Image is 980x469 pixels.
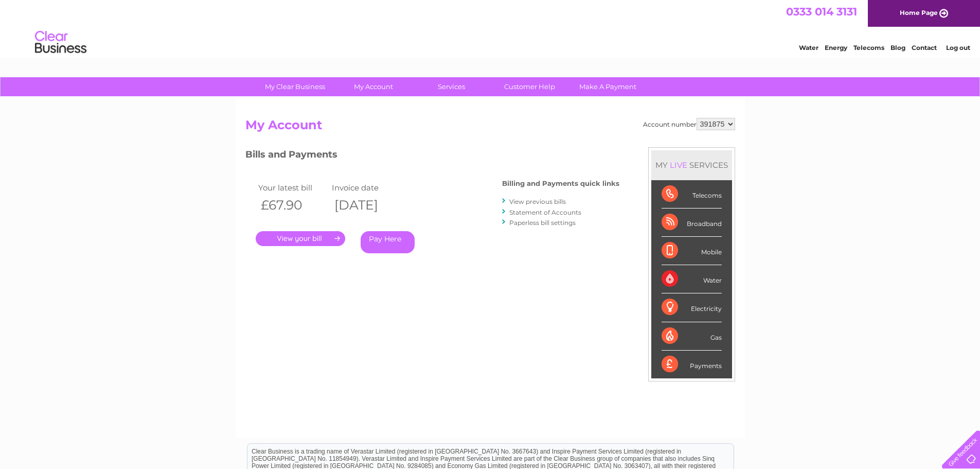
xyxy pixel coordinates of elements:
[329,195,403,216] th: [DATE]
[361,231,415,253] a: Pay Here
[565,77,650,96] a: Make A Payment
[256,231,345,246] a: .
[799,44,818,51] a: Water
[247,6,734,50] div: Clear Business is a trading name of Verastar Limited (registered in [GEOGRAPHIC_DATA] No. 3667643...
[509,209,581,216] a: Statement of Accounts
[643,118,735,130] div: Account number
[256,181,330,195] td: Your latest bill
[662,322,722,351] div: Gas
[509,219,576,227] a: Paperless bill settings
[245,118,735,137] h2: My Account
[245,147,619,165] h3: Bills and Payments
[329,181,403,195] td: Invoice date
[662,293,722,322] div: Electricity
[409,77,494,96] a: Services
[946,44,970,51] a: Log out
[651,150,732,180] div: MY SERVICES
[34,27,87,58] img: logo.png
[662,351,722,378] div: Payments
[256,195,330,216] th: £67.90
[853,44,884,51] a: Telecoms
[668,160,689,170] div: LIVE
[331,77,416,96] a: My Account
[487,77,572,96] a: Customer Help
[662,265,722,293] div: Water
[890,44,905,51] a: Blog
[662,237,722,265] div: Mobile
[509,198,566,205] a: View previous bills
[786,5,857,18] a: 0333 014 3131
[253,77,337,96] a: My Clear Business
[912,44,937,51] a: Contact
[825,44,847,51] a: Energy
[662,180,722,209] div: Telecoms
[662,209,722,237] div: Broadband
[502,180,619,187] h4: Billing and Payments quick links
